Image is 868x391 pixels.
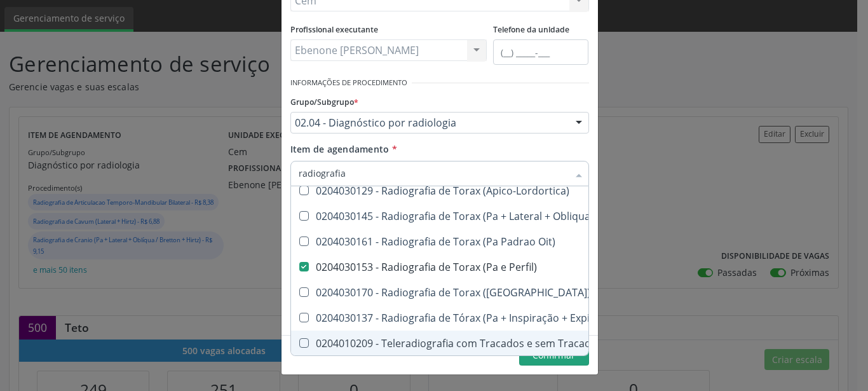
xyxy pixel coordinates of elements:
span: Item de agendamento [290,143,390,155]
input: (__) _____-___ [493,39,588,65]
div: 0204030161 - Radiografia de Torax (Pa Padrao Oit) [299,237,737,247]
span: Confirmar [532,349,575,361]
div: 0204030145 - Radiografia de Torax (Pa + Lateral + Obliqua) [299,211,737,221]
div: 0204030170 - Radiografia de Torax ([GEOGRAPHIC_DATA]) [299,287,737,298]
div: 0204030137 - Radiografia de Tórax (Pa + Inspiração + Expiração + Lateral) [299,313,737,323]
span: 02.04 - Diagnóstico por radiologia [295,116,563,129]
input: Buscar por procedimento [299,161,568,186]
label: Profissional executante [290,20,378,40]
label: Telefone da unidade [493,20,569,40]
label: Grupo/Subgrupo [290,92,358,112]
div: 0204030153 - Radiografia de Torax (Pa e Perfil) [299,262,737,272]
small: Informações de Procedimento [290,78,407,88]
div: 0204030129 - Radiografia de Torax (Apico-Lordortica) [299,186,737,196]
div: 0204010209 - Teleradiografia com Tracados e sem Tracados [299,338,737,348]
